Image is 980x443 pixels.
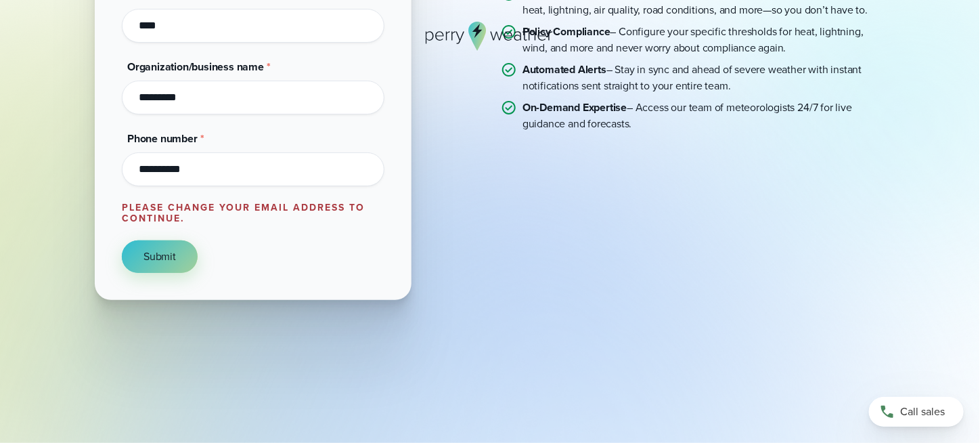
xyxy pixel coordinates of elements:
[522,62,606,77] strong: Automated Alerts
[522,100,627,115] strong: On-Demand Expertise
[122,201,365,226] label: Please change your email address to continue.
[127,131,198,146] span: Phone number
[127,59,264,75] span: Organization/business name
[522,100,885,132] p: – Access our team of meteorologists 24/7 for live guidance and forecasts.
[143,249,176,265] span: Submit
[122,240,198,273] button: Submit
[869,397,964,427] a: Call sales
[522,62,885,94] p: – Stay in sync and ahead of severe weather with instant notifications sent straight to your entir...
[901,404,945,420] span: Call sales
